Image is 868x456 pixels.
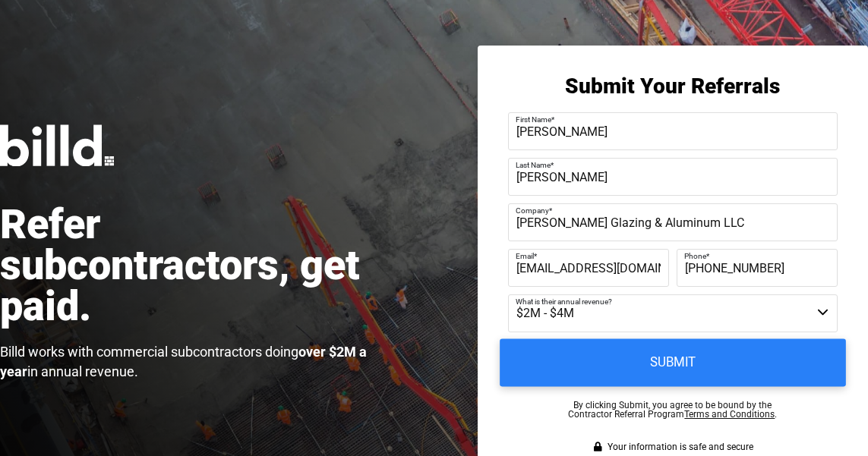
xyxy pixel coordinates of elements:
a: Terms and Conditions [684,409,775,420]
span: Your information is safe and secure [604,442,753,452]
span: First Name [516,115,551,124]
span: Phone [684,252,706,260]
input: Submit [500,339,846,387]
span: Company [516,206,549,215]
h3: Submit Your Referrals [565,76,780,97]
span: Last Name [516,161,551,169]
span: Email [516,252,534,260]
p: By clicking Submit, you agree to be bound by the Contractor Referral Program . [557,401,788,419]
